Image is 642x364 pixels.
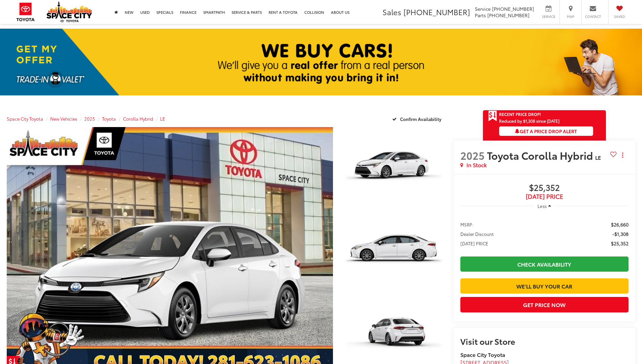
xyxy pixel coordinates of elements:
span: Get Price Drop Alert [488,110,497,122]
span: [PHONE_NUMBER] [487,12,529,19]
button: Actions [617,149,629,161]
span: Recent Price Drop! [499,111,541,117]
span: $25,352 [460,183,629,193]
a: New Vehicles [50,116,77,122]
a: LE [160,116,165,122]
a: 2025 [84,116,95,122]
span: [DATE] Price [460,193,629,200]
span: Get a Price Drop Alert [515,128,577,134]
span: Dealer Discount [460,231,494,237]
button: Get Price Now [460,297,629,312]
span: [DATE] PRICE [460,240,488,247]
img: 2025 Toyota Corolla Hybrid LE [339,210,448,291]
span: Service [541,14,556,19]
a: Expand Photo 1 [340,127,447,207]
span: [PHONE_NUMBER] [403,6,470,17]
a: Get Price Drop Alert Recent Price Drop! [483,110,606,118]
a: We'll Buy Your Car [460,278,629,294]
span: -$1,308 [612,231,629,237]
a: Space City Toyota [7,116,43,122]
span: Map [563,14,578,19]
span: $26,660 [611,221,629,228]
span: $25,352 [611,240,629,247]
a: Toyota [102,116,116,122]
span: Sales [383,6,401,17]
span: [PHONE_NUMBER] [492,5,534,12]
span: Reduced by $1,308 since [DATE] [499,119,593,123]
span: 2025 [460,148,485,162]
span: Contact [585,14,601,19]
h2: Visit our Store [460,337,629,345]
span: LE [595,153,601,161]
strong: Space City Toyota [460,351,505,358]
span: MSRP: [460,221,473,228]
a: Check Availability [460,256,629,272]
img: Space City Toyota [47,1,92,22]
button: Less [534,200,554,212]
span: dropdown dots [622,152,623,158]
img: 2025 Toyota Corolla Hybrid LE [339,126,448,208]
button: Confirm Availability [389,113,447,125]
span: Toyota Corolla Hybrid [487,148,595,162]
a: Corolla Hybrid [123,116,153,122]
a: Expand Photo 2 [340,211,447,291]
span: Saved [612,14,627,19]
span: Parts [475,12,486,19]
span: Confirm Availability [400,116,441,122]
span: Service [475,5,491,12]
span: In Stock [466,161,487,169]
span: Less [538,203,547,209]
